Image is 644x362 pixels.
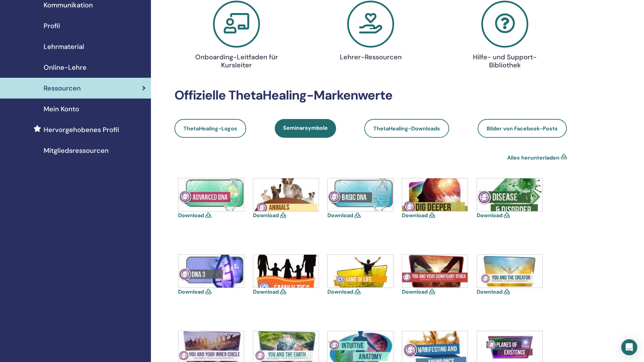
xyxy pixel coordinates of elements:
a: Lehrer-Ressourcen [308,1,434,64]
h2: Offizielle ThetaHealing-Markenwerte [174,88,567,103]
a: Download [253,288,279,295]
img: growing-your-relationship-2-you-and-the-creator.jpg [477,255,542,288]
a: Download [178,288,204,295]
a: Onboarding-Leitfaden für Kursleiter [173,1,300,72]
span: Bilder von Facebook-Posts [487,125,558,132]
span: Ressourcen [44,83,81,93]
img: disease-and-disorder.jpg [477,178,542,211]
span: Mein Konto [44,104,79,114]
img: family-ties.jpg [253,255,319,288]
h4: Hilfe- und Support-Bibliothek [461,53,549,69]
a: Hilfe- und Support-Bibliothek [442,1,568,72]
a: Download [327,288,353,295]
a: ThetaHealing-Logos [174,119,246,138]
img: basic.jpg [328,178,393,211]
span: Mitgliedsressourcen [44,145,109,156]
a: Download [327,212,353,219]
a: Bilder von Facebook-Posts [478,119,567,138]
h4: Onboarding-Leitfaden für Kursleiter [192,53,280,69]
a: Seminarsymbole [275,119,336,138]
a: Alles herunterladen [507,154,559,162]
img: advanced.jpg [178,178,244,211]
a: Download [402,288,428,295]
a: ThetaHealing-Downloads [364,119,449,138]
span: ThetaHealing-Downloads [373,125,440,132]
span: Profil [44,21,60,31]
h4: Lehrer-Ressourcen [326,53,415,61]
span: Online-Lehre [44,62,87,72]
a: Download [477,288,502,295]
img: game.jpg [328,255,393,288]
span: Hervorgehobenes Profil [44,125,119,135]
span: Seminarsymbole [283,124,328,131]
span: ThetaHealing-Logos [183,125,237,132]
a: Download [402,212,428,219]
a: Download [253,212,279,219]
img: dig-deeper.jpg [402,178,468,211]
img: animal.jpg [253,178,319,211]
img: dna-3.jpg [178,255,244,288]
a: Download [178,212,204,219]
img: growing-your-relationship-1-you-and-your-significant-others.jpg [402,255,468,288]
div: Open Intercom Messenger [621,339,637,355]
a: Download [477,212,502,219]
span: Lehrmaterial [44,42,84,52]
